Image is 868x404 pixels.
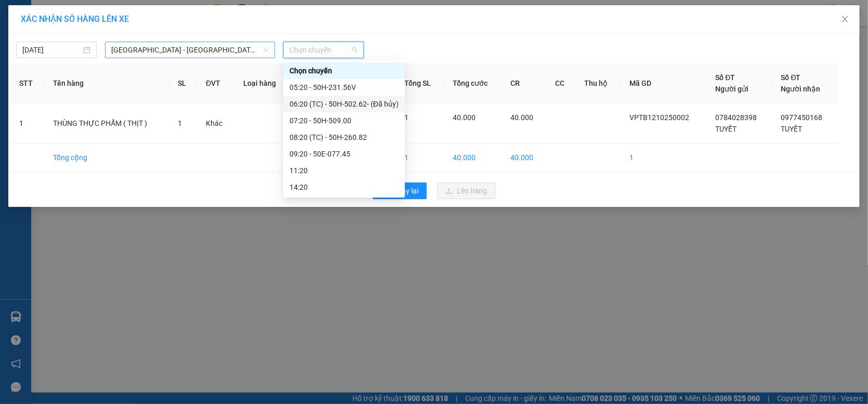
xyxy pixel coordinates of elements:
span: 1 [178,119,182,127]
span: 40.000 [511,113,534,122]
span: Số ĐT [716,73,735,82]
button: uploadLên hàng [437,183,495,199]
img: logo.jpg [13,13,65,65]
th: Mã GD [621,63,707,103]
div: 09:20 - 50E-077.45 [290,148,399,160]
div: 14:20 [290,181,399,193]
div: 08:20 (TC) - 50H-260.82 [290,132,399,143]
input: 12/10/2025 [22,44,81,56]
span: Số ĐT [781,73,801,82]
span: TUYẾT [781,125,803,133]
td: 1 [621,144,707,172]
span: TUYẾT [716,125,737,133]
th: Tên hàng [45,63,169,103]
td: Tổng cộng [45,144,169,172]
td: Khác [198,103,235,144]
span: XÁC NHẬN SỐ HÀNG LÊN XE [21,14,129,24]
span: Người nhận [781,85,821,93]
td: 1 [11,103,45,144]
div: Chọn chuyến [283,62,405,79]
th: Thu hộ [576,63,622,103]
td: 40.000 [444,144,502,172]
div: 11:20 [290,165,399,176]
th: STT [11,63,45,103]
td: 1 [396,144,444,172]
div: Chọn chuyến [290,65,399,76]
th: Tổng cước [444,63,502,103]
div: 06:20 (TC) - 50H-502.62 - (Đã hủy) [290,98,399,110]
li: [STREET_ADDRESS][PERSON_NAME]. [GEOGRAPHIC_DATA], Tỉnh [GEOGRAPHIC_DATA] [97,25,435,38]
span: down [263,47,269,53]
th: CC [547,63,576,103]
span: Chọn chuyến [290,42,358,58]
div: 05:20 - 50H-231.56V [290,82,399,93]
div: 07:20 - 50H-509.00 [290,115,399,126]
button: Close [831,5,860,34]
li: Hotline: 1900 8153 [97,38,435,51]
span: Quay lại [392,185,418,197]
span: close [841,15,849,23]
th: ĐVT [198,63,235,103]
b: GỬI : PV Trảng Bàng [13,75,144,93]
span: 0784028398 [716,113,757,122]
span: Người gửi [716,85,749,93]
span: VPTB1210250002 [629,113,689,122]
span: Sài Gòn - Tây Ninh (DMC) [111,42,269,58]
th: Loại hàng [235,63,291,103]
th: CR [503,63,547,103]
td: 40.000 [503,144,547,172]
th: SL [169,63,198,103]
span: 40.000 [453,113,476,122]
span: 1 [404,113,409,122]
td: THÙNG THỰC PHẨM ( THỊT ) [45,103,169,144]
th: Tổng SL [396,63,444,103]
span: 0977450168 [781,113,823,122]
